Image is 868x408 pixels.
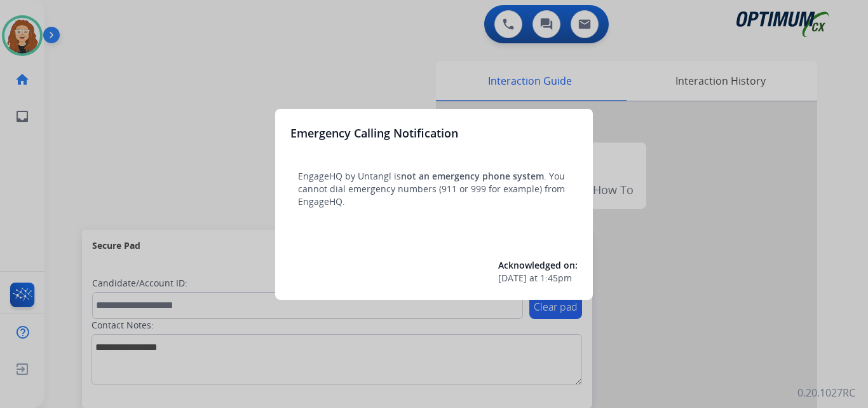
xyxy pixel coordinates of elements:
p: EngageHQ by Untangl is . You cannot dial emergency numbers (911 or 999 for example) from EngageHQ. [298,170,570,208]
p: 0.20.1027RC [797,385,855,400]
span: [DATE] [498,272,527,285]
span: 1:45pm [540,272,572,285]
span: Acknowledged on: [498,259,578,271]
span: not an emergency phone system [401,170,544,182]
h3: Emergency Calling Notification [290,124,458,142]
div: at [498,272,578,285]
